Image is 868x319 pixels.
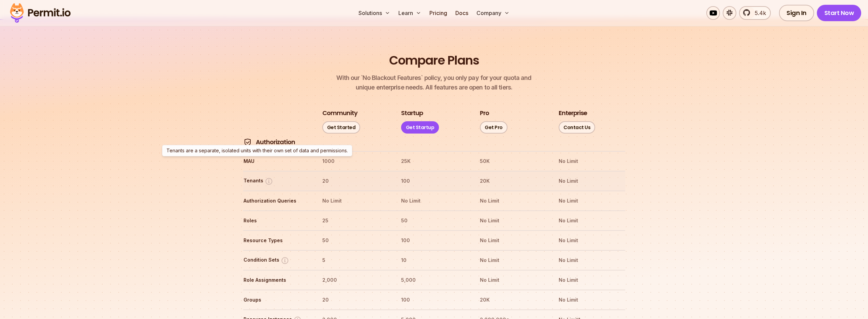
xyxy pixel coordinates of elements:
[480,109,489,117] h3: Pro
[453,6,471,20] a: Docs
[322,156,388,167] th: 1000
[322,121,361,134] a: Get Started
[480,215,546,226] th: No Limit
[396,6,424,20] button: Learn
[243,195,310,206] th: Authorization Queries
[322,176,388,186] th: 20
[356,6,393,20] button: Solutions
[401,109,423,117] h3: Startup
[739,6,771,20] a: 5.4k
[401,195,467,206] th: No Limit
[558,215,625,226] th: No Limit
[322,275,388,286] th: 2,000
[244,256,289,265] button: Condition Sets
[401,156,467,167] th: 25K
[401,294,467,305] th: 100
[336,73,531,92] p: unique enterprise needs. All features are open to all tiers.
[779,5,814,21] a: Sign In
[336,73,531,83] span: With our `No Blackout Features` policy, you only pay for your quota and
[322,294,388,305] th: 20
[256,138,295,147] h4: Authorization
[243,275,310,286] th: Role Assignments
[480,176,546,186] th: 20K
[401,176,467,186] th: 100
[243,215,310,226] th: Roles
[480,255,546,266] th: No Limit
[401,121,439,134] a: Get Startup
[322,195,388,206] th: No Limit
[558,195,625,206] th: No Limit
[389,52,479,69] h2: Compare Plans
[480,121,507,134] a: Get Pro
[243,294,310,305] th: Groups
[401,215,467,226] th: 50
[558,176,625,186] th: No Limit
[401,255,467,266] th: 10
[7,1,74,25] img: Permit logo
[558,294,625,305] th: No Limit
[401,235,467,246] th: 100
[474,6,512,20] button: Company
[322,109,357,117] h3: Community
[322,235,388,246] th: 50
[558,275,625,286] th: No Limit
[559,109,587,117] h3: Enterprise
[166,147,348,154] p: Tenants are a separate, isolated units with their own set of data and permissions.
[244,177,273,185] button: Tenants
[322,215,388,226] th: 25
[558,235,625,246] th: No Limit
[480,294,546,305] th: 20K
[427,6,450,20] a: Pricing
[401,275,467,286] th: 5,000
[558,156,625,167] th: No Limit
[817,5,862,21] a: Start Now
[243,156,310,167] th: MAU
[480,235,546,246] th: No Limit
[751,9,766,17] span: 5.4k
[558,255,625,266] th: No Limit
[322,255,388,266] th: 5
[244,138,252,147] img: Authorization
[480,195,546,206] th: No Limit
[559,121,595,134] a: Contact Us
[480,156,546,167] th: 50K
[480,275,546,286] th: No Limit
[243,235,310,246] th: Resource Types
